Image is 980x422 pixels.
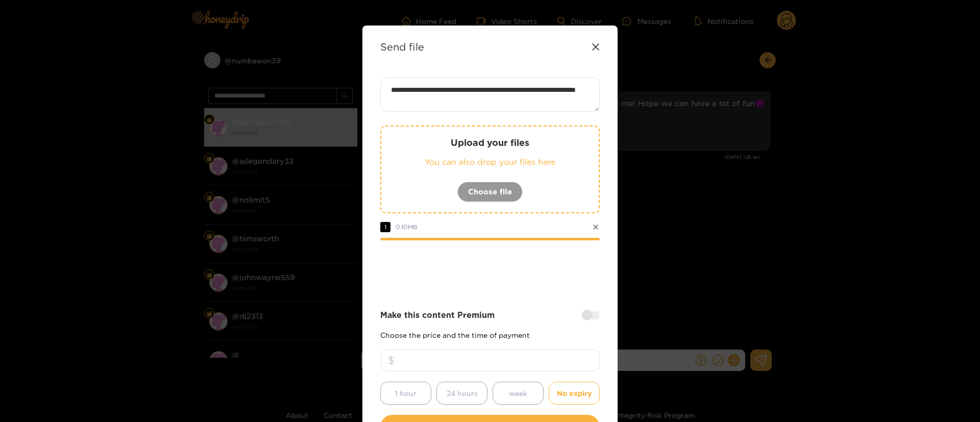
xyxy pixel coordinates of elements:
strong: Make this content Premium [380,309,495,321]
span: week [509,387,527,399]
button: 1 hour [380,382,431,405]
p: Upload your files [402,137,578,148]
span: No expiry [557,387,592,399]
button: Choose file [457,182,523,202]
p: Choose the price and the time of payment [380,331,600,339]
button: No expiry [549,382,600,405]
span: 24 hours [447,387,478,399]
span: 1 hour [395,387,416,399]
p: You can also drop your files here [402,156,578,168]
span: 0.10 MB [396,224,418,230]
strong: Send file [380,41,424,53]
span: 1 [380,222,390,232]
button: week [493,382,544,405]
button: 24 hours [436,382,487,405]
